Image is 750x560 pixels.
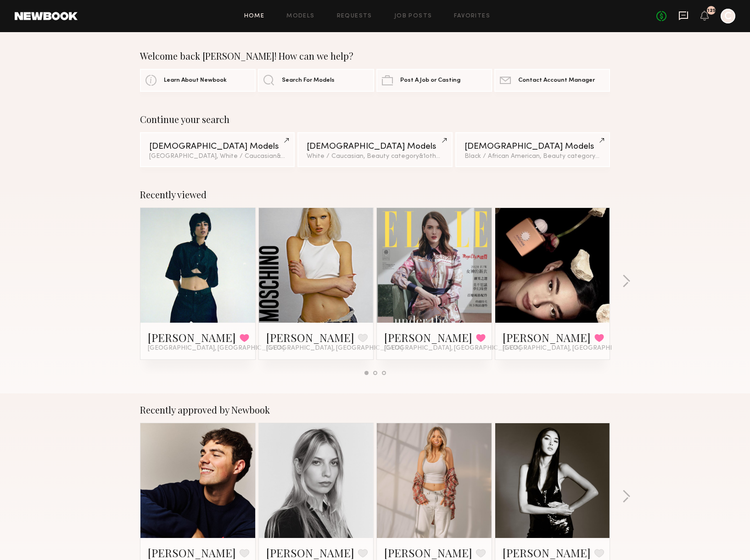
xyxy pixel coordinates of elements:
[376,69,492,92] a: Post A Job or Casting
[384,345,521,352] span: [GEOGRAPHIC_DATA], [GEOGRAPHIC_DATA]
[149,153,285,160] div: [GEOGRAPHIC_DATA], White / Caucasian
[503,330,591,345] a: [PERSON_NAME]
[721,9,735,23] a: C
[140,50,610,62] div: Welcome back [PERSON_NAME]! How can we help?
[503,545,591,560] a: [PERSON_NAME]
[707,8,716,13] div: 125
[384,545,472,560] a: [PERSON_NAME]
[266,330,354,345] a: [PERSON_NAME]
[258,69,374,92] a: Search For Models
[140,404,610,415] div: Recently approved by Newbook
[454,13,490,19] a: Favorites
[140,189,610,200] div: Recently viewed
[400,78,460,84] span: Post A Job or Casting
[465,153,601,160] div: Black / African American, Beauty category
[503,345,639,352] span: [GEOGRAPHIC_DATA], [GEOGRAPHIC_DATA]
[518,78,595,84] span: Contact Account Manager
[337,13,372,19] a: Requests
[455,132,610,167] a: [DEMOGRAPHIC_DATA] ModelsBlack / African American, Beauty category&1other filter
[419,153,459,159] span: & 1 other filter
[266,345,403,352] span: [GEOGRAPHIC_DATA], [GEOGRAPHIC_DATA]
[140,114,610,125] div: Continue your search
[384,330,472,345] a: [PERSON_NAME]
[140,69,256,92] a: Learn About Newbook
[286,13,314,19] a: Models
[244,13,265,19] a: Home
[494,69,610,92] a: Contact Account Manager
[282,78,335,84] span: Search For Models
[266,545,354,560] a: [PERSON_NAME]
[277,153,321,159] span: & 2 other filter s
[140,132,295,167] a: [DEMOGRAPHIC_DATA] Models[GEOGRAPHIC_DATA], White / Caucasian&2other filters
[307,153,443,160] div: White / Caucasian, Beauty category
[148,345,285,352] span: [GEOGRAPHIC_DATA], [GEOGRAPHIC_DATA]
[297,132,452,167] a: [DEMOGRAPHIC_DATA] ModelsWhite / Caucasian, Beauty category&1other filter
[148,330,236,345] a: [PERSON_NAME]
[149,142,285,151] div: [DEMOGRAPHIC_DATA] Models
[394,13,432,19] a: Job Posts
[465,142,601,151] div: [DEMOGRAPHIC_DATA] Models
[148,545,236,560] a: [PERSON_NAME]
[164,78,227,84] span: Learn About Newbook
[307,142,443,151] div: [DEMOGRAPHIC_DATA] Models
